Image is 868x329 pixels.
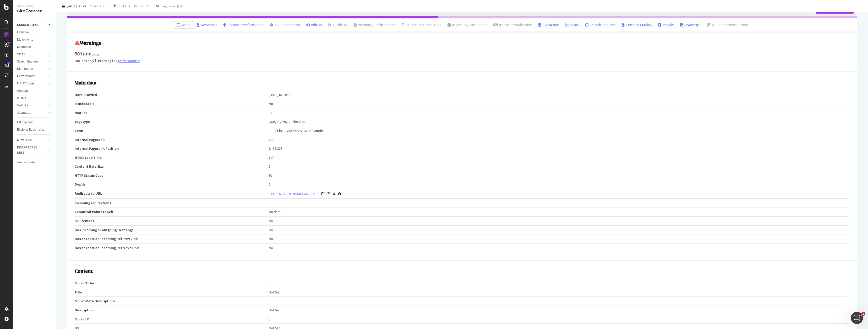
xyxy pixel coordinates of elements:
[197,22,217,27] a: Keywords
[17,8,52,14] div: SiteCrawler
[75,279,268,288] td: No. of Titles
[75,306,268,315] td: Description
[154,2,188,10] button: Segments[DATE]
[223,22,263,27] a: Content Performance
[680,22,701,27] a: Javascript
[17,103,47,108] a: Outlinks
[75,126,268,135] td: Zone
[17,44,31,50] div: Segments
[321,192,324,195] a: Visit Online Page
[268,180,850,189] td: 5
[75,297,268,306] td: No. of Meta Descriptions
[268,225,850,234] td: No
[268,308,280,312] span: Not Set
[17,145,43,156] div: DISAPPEARED URLS
[268,144,850,153] td: 1,153,373
[17,160,35,165] div: Analysis Info
[268,198,850,207] td: 0
[75,51,849,57] div: HTTP code
[268,153,850,162] td: 117 ms
[17,66,47,72] a: Distribution
[17,127,44,132] div: Explorer Bookmarks
[75,144,268,153] td: Internal Pagerank Position
[60,2,83,10] button: [DATE]
[17,59,38,64] div: Search Engines
[87,4,101,8] span: Previous
[353,22,396,27] a: Incoming Redirections
[268,171,850,180] td: 301
[17,37,52,42] a: Movements
[75,40,849,46] h2: Warnings
[268,297,850,306] td: 0
[75,288,268,297] td: Title
[75,268,849,274] h2: Content
[327,192,330,195] button: View HTML Source
[268,191,319,196] a: [URL][DOMAIN_NAME][US_STATE]
[268,290,280,294] span: Not Set
[328,22,347,27] a: Outlinks
[17,52,47,57] a: Visits
[268,315,850,324] td: 0
[268,91,850,99] td: [DATE] 02:28:00
[176,22,191,27] a: Main
[861,312,865,316] span: 1
[17,30,29,35] div: Overview
[493,22,532,27] a: Internationalization
[17,74,35,79] div: Performance
[306,22,322,27] a: Inlinks
[268,135,850,144] td: 4.7
[75,117,268,126] td: pagetype
[17,81,34,86] div: HTTP Codes
[75,162,268,171] td: Content Byte Size
[447,22,487,27] a: Incoming Canonicals
[161,4,176,8] span: Segments
[75,135,268,144] td: Internal Pagerank
[565,22,579,27] a: Visits
[75,243,268,252] td: Has at Least an Incoming Rel Next Link
[268,217,850,226] td: No
[707,22,748,27] a: AI Recommendations
[269,22,300,27] a: URL Inspection
[17,88,52,94] a: Content
[268,162,850,171] td: 0
[17,74,47,79] a: Performance
[75,198,268,207] td: Incoming redirections
[17,81,47,86] a: HTTP Codes
[111,2,145,10] button: 1 Filter Applied
[268,117,850,126] td: category/region+location
[17,66,33,72] div: Distribution
[75,217,268,226] td: In Sitemaps
[851,312,863,324] iframe: Intercom live chat
[17,110,30,115] div: Sitemaps
[268,210,847,214] div: No data
[17,44,52,50] a: Segments
[75,189,268,198] td: Redirects to URL
[622,22,652,27] a: Content Quality
[17,120,52,125] a: Url Explorer
[17,30,52,35] a: Overview
[75,91,268,99] td: Date Crawled
[268,243,850,252] td: No
[75,225,268,234] td: Has incoming or outgoing Hreflangs
[117,58,140,63] a: (view samples)
[17,96,47,101] a: Inlinks
[17,110,47,115] a: Sitemaps
[94,57,97,63] strong: 1
[17,37,33,42] div: Movements
[402,22,441,27] a: Duplicate HTML Tags
[585,22,616,27] a: Search Engines
[17,4,52,8] div: Analytics
[268,126,850,135] td: notset,https,[DOMAIN_NAME],mobile
[17,127,52,132] a: Explorer Bookmarks
[75,99,268,108] td: Is Indexable
[75,180,268,189] td: Depth
[17,22,47,28] a: CURRENT URLS
[67,4,77,8] span: 2025 Sep. 18th
[75,80,849,85] h2: Main data
[145,4,150,9] div: times
[17,22,39,28] div: CURRENT URLS
[17,59,47,64] a: Search Engines
[75,153,268,162] td: HTML Load Time
[17,145,47,156] a: DISAPPEARED URLS
[87,2,107,10] button: Previous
